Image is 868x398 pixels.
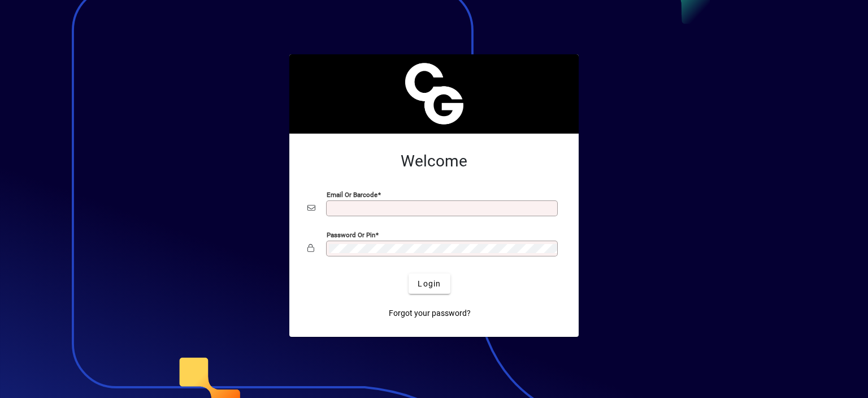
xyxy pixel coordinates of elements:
[307,152,561,171] h2: Welcome
[389,307,471,319] span: Forgot your password?
[384,303,475,323] a: Forgot your password?
[327,231,375,239] mat-label: Password or Pin
[327,191,377,199] mat-label: Email or Barcode
[418,278,441,290] span: Login
[409,273,450,294] button: Login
